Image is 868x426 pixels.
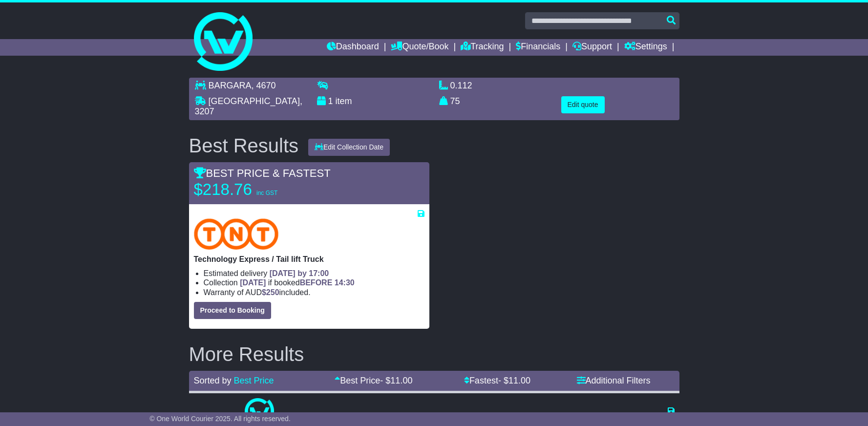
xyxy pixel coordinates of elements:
span: 250 [266,288,279,297]
a: Additional Filters [577,376,651,385]
span: if booked [240,278,354,287]
a: Tracking [461,39,504,56]
button: Edit Collection Date [308,139,390,156]
span: - $ [498,376,530,385]
span: item [336,96,352,106]
span: inc GST [256,190,277,196]
span: [DATE] [240,278,266,287]
span: - $ [380,376,412,385]
img: TNT Domestic: Technology Express / Tail lift Truck [194,218,279,250]
p: $218.76 [194,180,316,199]
span: $ [262,288,279,297]
span: 14:30 [335,278,355,287]
p: Technology Express / Tail lift Truck [194,255,424,264]
a: Quote/Book [391,39,448,56]
a: Financials [516,39,560,56]
span: © One World Courier 2025. All rights reserved. [149,415,291,423]
li: Warranty of AUD included. [204,288,424,297]
a: Settings [624,39,667,56]
span: 1 [328,96,333,106]
span: [GEOGRAPHIC_DATA] [209,96,300,106]
li: Collection [204,278,424,287]
span: BEFORE [300,278,333,287]
span: [DATE] by 17:00 [270,269,329,277]
h2: More Results [189,343,679,365]
a: Dashboard [327,39,379,56]
span: , 3207 [195,96,302,117]
span: , 4670 [252,81,276,90]
span: 0.112 [450,81,472,90]
button: Edit quote [561,96,605,113]
a: Best Price- $11.00 [335,376,412,385]
a: Fastest- $11.00 [464,376,530,385]
span: 11.00 [390,376,412,385]
a: Support [572,39,612,56]
span: Sorted by [194,376,232,385]
span: BEST PRICE & FASTEST [194,167,331,179]
span: BARGARA [209,81,252,90]
span: 11.00 [508,376,530,385]
span: 75 [450,96,460,106]
button: Proceed to Booking [194,302,271,319]
a: Best Price [234,376,274,385]
div: Best Results [184,135,304,156]
li: Estimated delivery [204,269,424,278]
